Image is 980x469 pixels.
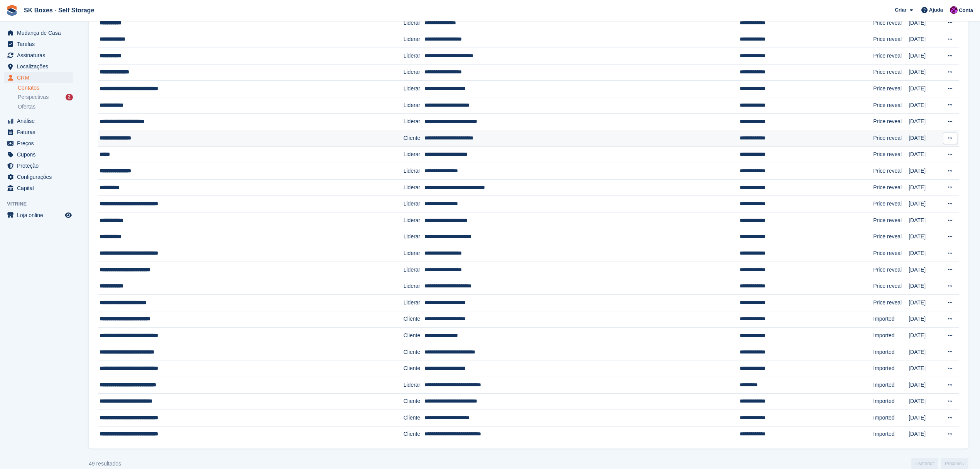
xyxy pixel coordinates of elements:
span: Loja online [17,210,63,221]
td: Liderar [404,81,424,97]
a: menu [4,72,73,83]
td: [DATE] [909,31,939,48]
td: Price reveal [873,212,909,229]
span: Capital [17,183,63,194]
td: Price reveal [873,114,909,130]
td: Liderar [404,48,424,65]
td: Price reveal [873,229,909,245]
td: Imported [873,410,909,427]
td: [DATE] [909,163,939,180]
td: Price reveal [873,31,909,48]
span: Proteção [17,160,63,171]
a: Loja de pré-visualização [64,211,73,220]
td: Price reveal [873,130,909,147]
td: Liderar [404,31,424,48]
td: [DATE] [909,229,939,245]
img: stora-icon-8386f47178a22dfd0bd8f6a31ec36ba5ce8667c1dd55bd0f319d3a0aa187defe.svg [6,5,18,16]
div: 49 resultados [89,460,121,468]
td: Price reveal [873,179,909,196]
span: Vitrine [7,200,77,208]
td: Liderar [404,179,424,196]
td: [DATE] [909,360,939,377]
td: Imported [873,426,909,442]
span: Ajuda [929,6,943,14]
a: menu [4,39,73,49]
td: [DATE] [909,130,939,147]
td: [DATE] [909,278,939,295]
td: [DATE] [909,245,939,262]
a: menu [4,160,73,171]
td: Price reveal [873,262,909,278]
a: Ofertas [18,103,73,111]
td: Cliente [404,426,424,442]
td: Cliente [404,130,424,147]
a: menu [4,149,73,160]
div: 2 [66,94,73,100]
td: Cliente [404,328,424,344]
td: [DATE] [909,15,939,31]
td: [DATE] [909,294,939,311]
a: Contatos [18,84,73,92]
span: Faturas [17,127,63,138]
td: Imported [873,328,909,344]
td: Price reveal [873,294,909,311]
a: menu [4,183,73,194]
span: Localizações [17,61,63,72]
td: Liderar [404,262,424,278]
td: Liderar [404,294,424,311]
a: menu [4,116,73,126]
td: Liderar [404,97,424,114]
span: Preços [17,138,63,149]
td: Price reveal [873,245,909,262]
td: Liderar [404,64,424,81]
td: Price reveal [873,278,909,295]
td: [DATE] [909,262,939,278]
td: Cliente [404,410,424,427]
td: [DATE] [909,81,939,97]
td: [DATE] [909,179,939,196]
td: [DATE] [909,426,939,442]
a: menu [4,210,73,221]
td: Price reveal [873,15,909,31]
td: Price reveal [873,163,909,180]
td: Price reveal [873,97,909,114]
td: Cliente [404,344,424,360]
td: Price reveal [873,146,909,163]
td: Liderar [404,146,424,163]
span: Assinaturas [17,50,63,61]
td: Imported [873,393,909,410]
td: [DATE] [909,311,939,328]
td: Price reveal [873,48,909,65]
td: Liderar [404,377,424,393]
td: Liderar [404,212,424,229]
td: [DATE] [909,410,939,427]
td: Price reveal [873,196,909,212]
td: [DATE] [909,146,939,163]
span: Configurações [17,172,63,182]
a: menu [4,127,73,138]
td: Imported [873,360,909,377]
a: Perspectivas 2 [18,93,73,101]
td: Liderar [404,196,424,212]
td: Liderar [404,114,424,130]
td: [DATE] [909,196,939,212]
td: [DATE] [909,393,939,410]
td: Liderar [404,245,424,262]
a: menu [4,61,73,72]
a: menu [4,172,73,182]
a: SK Boxes - Self Storage [21,4,97,17]
td: [DATE] [909,114,939,130]
td: [DATE] [909,377,939,393]
td: Imported [873,311,909,328]
td: Cliente [404,311,424,328]
span: Perspectivas [18,93,49,101]
td: [DATE] [909,328,939,344]
span: Cupons [17,149,63,160]
span: Tarefas [17,39,63,49]
td: Imported [873,344,909,360]
span: Criar [895,6,906,14]
td: Imported [873,377,909,393]
td: Price reveal [873,64,909,81]
td: [DATE] [909,97,939,114]
span: CRM [17,72,63,83]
